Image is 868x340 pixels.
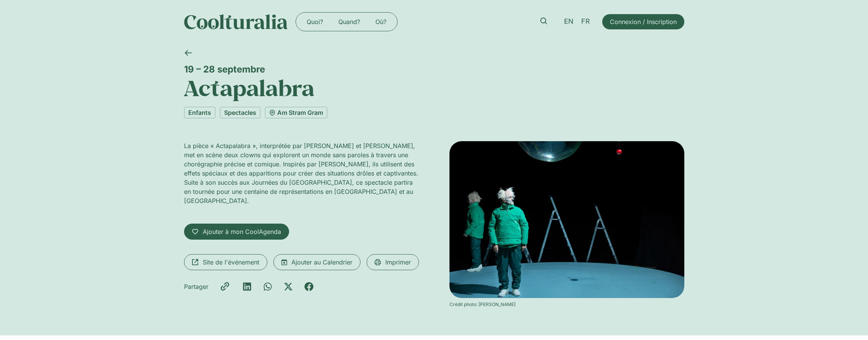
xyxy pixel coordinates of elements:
[385,258,411,267] span: Imprimer
[331,16,368,28] a: Quand?
[560,16,577,27] a: EN
[184,224,289,240] a: Ajouter à mon CoolAgenda
[184,75,684,101] h1: Actapalabra
[577,16,594,27] a: FR
[184,107,215,118] a: Enfants
[184,254,267,270] a: Site de l'événement
[449,301,684,308] div: Crédit photo: [PERSON_NAME]
[220,107,260,118] a: Spectacles
[304,282,314,291] div: Partager sur facebook
[367,254,419,270] a: Imprimer
[242,282,252,291] div: Partager sur linkedin
[203,258,259,267] span: Site de l'événement
[564,18,574,26] span: EN
[291,258,352,267] span: Ajouter au Calendrier
[299,16,394,28] nav: Menu
[602,14,684,29] a: Connexion / Inscription
[184,282,209,291] div: Partager
[368,16,394,28] a: Où?
[273,254,360,270] a: Ajouter au Calendrier
[184,64,684,75] div: 19 – 28 septembre
[299,16,331,28] a: Quoi?
[265,107,327,118] a: Am Stram Gram
[284,282,293,291] div: Partager sur x-twitter
[203,227,281,236] span: Ajouter à mon CoolAgenda
[610,17,677,26] span: Connexion / Inscription
[184,141,419,205] p: La pièce « Actapalabra », interprétée par [PERSON_NAME] et [PERSON_NAME], met en scène deux clown...
[581,18,590,26] span: FR
[263,282,272,291] div: Partager sur whatsapp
